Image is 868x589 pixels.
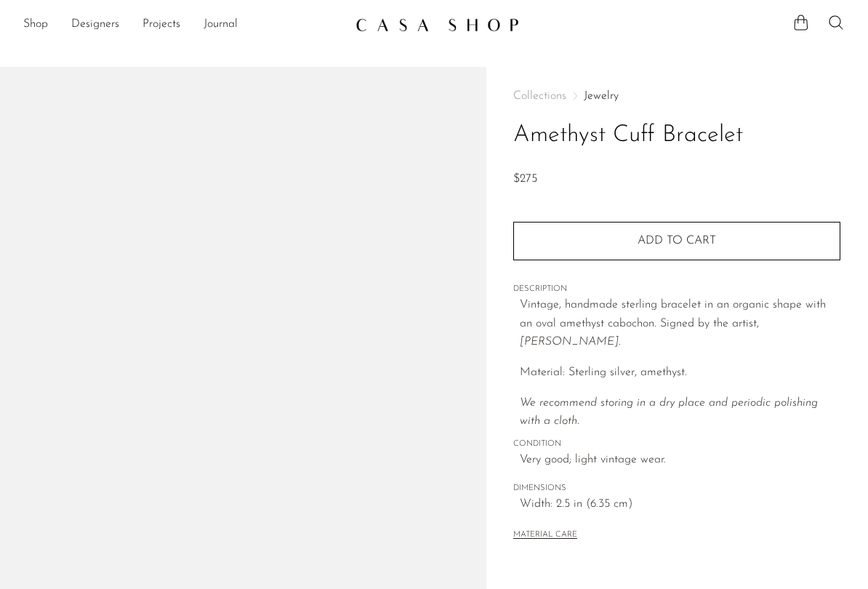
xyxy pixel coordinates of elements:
[520,336,621,348] em: [PERSON_NAME].
[520,495,840,514] span: Width: 2.5 in (6.35 cm)
[513,530,577,541] button: MATERIAL CARE
[23,12,344,37] nav: Desktop navigation
[513,173,537,185] span: $275
[23,12,344,37] ul: NEW HEADER MENU
[23,15,48,34] a: Shop
[71,15,119,34] a: Designers
[513,90,840,102] nav: Breadcrumbs
[520,451,840,470] span: Very good; light vintage wear.
[513,117,840,154] h1: Amethyst Cuff Bracelet
[520,296,840,352] p: Vintage, handmade sterling bracelet in an organic shape with an oval amethyst cabochon. Signed by...
[513,482,840,495] span: DIMENSIONS
[142,15,180,34] a: Projects
[520,397,818,428] i: We recommend storing in a dry place and periodic polishing with a cloth.
[513,90,566,102] span: Collections
[513,438,840,451] span: CONDITION
[584,90,619,102] a: Jewelry
[638,235,716,247] span: Add to cart
[520,364,840,382] p: Material: Sterling silver, amethyst.
[204,15,238,34] a: Journal
[513,222,840,260] button: Add to cart
[513,283,840,296] span: DESCRIPTION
